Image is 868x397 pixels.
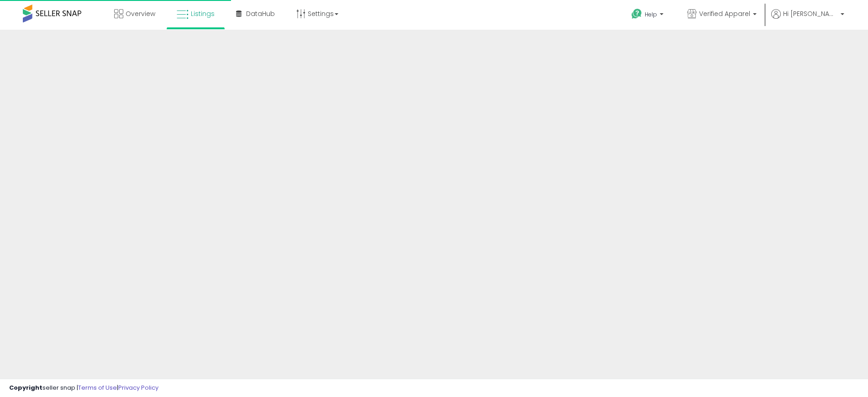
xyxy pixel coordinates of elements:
[126,9,155,18] span: Overview
[631,8,642,20] i: Get Help
[783,9,838,18] span: Hi [PERSON_NAME]
[771,9,844,30] a: Hi [PERSON_NAME]
[9,383,42,392] strong: Copyright
[78,383,117,392] a: Terms of Use
[645,11,657,18] span: Help
[624,1,673,30] a: Help
[118,383,158,392] a: Privacy Policy
[9,384,158,392] div: seller snap | |
[246,9,275,18] span: DataHub
[191,9,215,18] span: Listings
[699,9,750,18] span: Verified Apparel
